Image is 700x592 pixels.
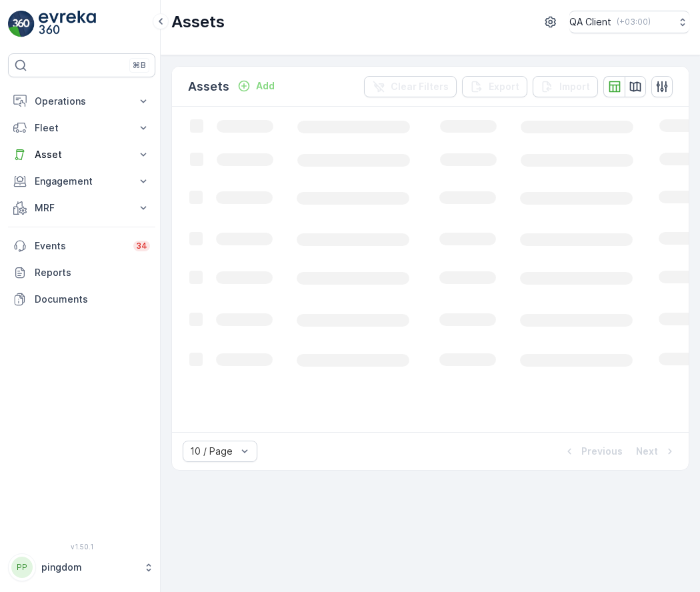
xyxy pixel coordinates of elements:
[561,443,624,459] button: Previous
[635,443,678,459] button: Next
[8,11,35,37] img: logo
[35,266,150,279] p: Reports
[533,76,598,97] button: Import
[581,445,623,458] p: Previous
[569,11,689,33] button: QA Client(+03:00)
[35,95,129,108] p: Operations
[35,201,129,215] p: MRF
[391,80,449,93] p: Clear Filters
[636,445,658,458] p: Next
[8,141,155,168] button: Asset
[188,77,229,96] p: Assets
[35,148,129,161] p: Asset
[8,543,155,551] span: v 1.50.1
[256,79,275,93] p: Add
[8,88,155,115] button: Operations
[35,239,125,253] p: Events
[462,76,527,97] button: Export
[133,60,146,71] p: ⌘B
[489,80,519,93] p: Export
[35,121,129,135] p: Fleet
[11,557,33,578] div: PP
[136,241,147,251] p: 34
[232,78,280,94] button: Add
[35,175,129,188] p: Engagement
[8,195,155,221] button: MRF
[364,76,457,97] button: Clear Filters
[8,115,155,141] button: Fleet
[171,11,225,33] p: Assets
[39,11,96,37] img: logo_light-DOdMpM7g.png
[617,17,651,27] p: ( +03:00 )
[8,233,155,259] a: Events34
[41,561,137,574] p: pingdom
[8,259,155,286] a: Reports
[8,553,155,581] button: PPpingdom
[8,168,155,195] button: Engagement
[35,293,150,306] p: Documents
[8,286,155,313] a: Documents
[559,80,590,93] p: Import
[569,15,611,29] p: QA Client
